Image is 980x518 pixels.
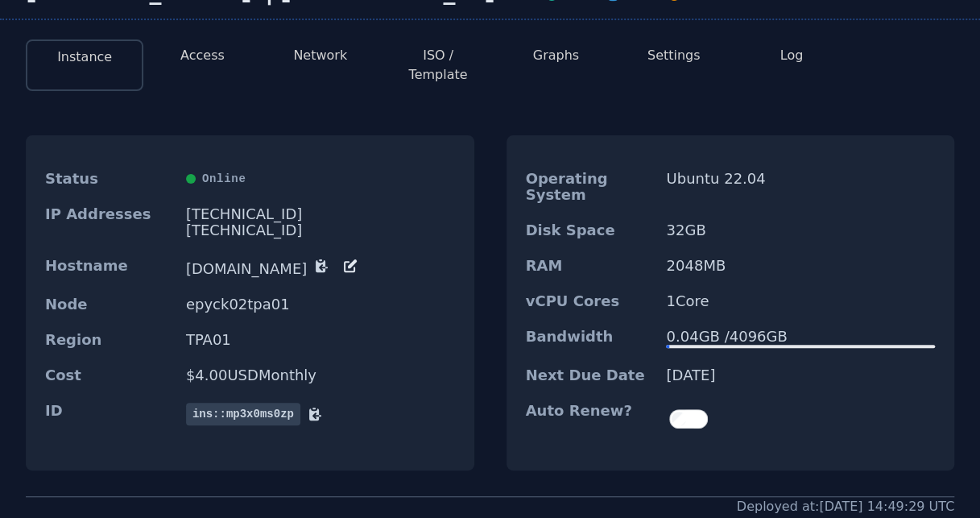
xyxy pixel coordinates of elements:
[526,293,654,309] dt: vCPU Cores
[647,46,701,65] button: Settings
[186,258,455,277] dd: [DOMAIN_NAME]
[666,293,935,309] dd: 1 Core
[293,46,347,65] button: Network
[45,296,173,313] dt: Node
[526,403,654,435] dt: Auto Renew?
[45,332,173,348] dt: Region
[666,258,935,274] dd: 2048 MB
[526,222,654,238] dt: Disk Space
[666,367,935,383] dd: [DATE]
[737,497,954,516] div: Deployed at: [DATE] 14:49:29 UTC
[526,258,654,274] dt: RAM
[186,206,455,222] div: [TECHNICAL_ID]
[526,367,654,383] dt: Next Due Date
[45,367,173,383] dt: Cost
[180,46,225,65] button: Access
[666,329,935,345] div: 0.04 GB / 4096 GB
[186,332,455,348] dd: TPA01
[666,222,935,238] dd: 32 GB
[186,171,455,187] div: Online
[186,222,455,238] div: [TECHNICAL_ID]
[45,403,173,425] dt: ID
[392,46,484,85] button: ISO / Template
[45,171,173,187] dt: Status
[45,206,173,238] dt: IP Addresses
[780,46,804,65] button: Log
[186,296,455,313] dd: epyck02tpa01
[186,367,455,383] dd: $ 4.00 USD Monthly
[57,48,112,67] button: Instance
[186,403,300,425] span: ins::mp3x0ms0zp
[526,329,654,348] dt: Bandwidth
[533,46,579,65] button: Graphs
[526,171,654,203] dt: Operating System
[666,171,935,203] dd: Ubuntu 22.04
[45,258,173,277] dt: Hostname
